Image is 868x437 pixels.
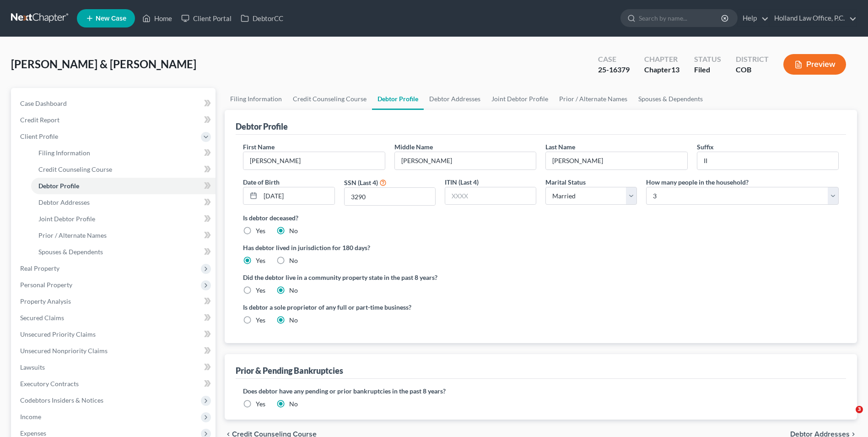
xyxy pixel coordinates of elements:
label: No [289,316,298,325]
input: Search by name... [639,10,722,27]
div: Status [694,54,721,65]
a: Unsecured Priority Claims [13,326,216,343]
div: 25-16379 [598,65,630,75]
label: ITIN (Last 4) [445,177,479,187]
div: COB [736,65,769,75]
input: MM/DD/YYYY [260,187,334,205]
a: Spouses & Dependents [633,88,708,110]
iframe: Intercom live chat [837,406,859,428]
span: Expenses [20,429,46,437]
label: Does debtor have any pending or prior bankruptcies in the past 8 years? [243,386,839,396]
div: Case [598,54,630,65]
span: Joint Debtor Profile [38,215,95,223]
a: DebtorCC [236,10,288,27]
span: Credit Report [20,116,59,124]
a: Spouses & Dependents [31,244,216,260]
label: Is debtor deceased? [243,213,839,223]
label: No [289,286,298,295]
a: Help [738,10,769,27]
div: Filed [694,65,721,75]
span: Real Property [20,264,59,272]
a: Credit Report [13,112,216,128]
a: Debtor Addresses [31,194,216,211]
a: Debtor Profile [372,88,424,110]
span: Filing Information [38,149,90,157]
span: Unsecured Priority Claims [20,330,96,338]
span: Personal Property [20,281,72,289]
label: No [289,399,298,409]
span: Property Analysis [20,297,71,305]
span: Debtor Addresses [38,198,90,206]
label: Yes [256,316,265,325]
span: Unsecured Nonpriority Claims [20,347,108,355]
a: Unsecured Nonpriority Claims [13,343,216,359]
a: Credit Counseling Course [31,161,216,178]
input: -- [546,152,687,169]
span: Codebtors Insiders & Notices [20,396,103,404]
input: M.I [395,152,536,169]
div: District [736,54,769,65]
a: Case Dashboard [13,95,216,112]
a: Debtor Addresses [424,88,486,110]
input: -- [243,152,384,169]
a: Credit Counseling Course [287,88,372,110]
span: Secured Claims [20,314,64,322]
span: Case Dashboard [20,99,67,107]
a: Lawsuits [13,359,216,376]
input: -- [697,152,838,169]
a: Secured Claims [13,310,216,326]
span: Lawsuits [20,363,45,371]
label: No [289,256,298,265]
input: XXXX [345,188,435,205]
label: Is debtor a sole proprietor of any full or part-time business? [243,302,536,312]
a: Prior / Alternate Names [554,88,633,110]
input: XXXX [445,187,536,205]
label: Yes [256,256,265,265]
a: Client Portal [177,10,236,27]
span: Credit Counseling Course [38,165,112,173]
label: Suffix [697,142,714,152]
span: 3 [856,406,863,413]
label: Yes [256,399,265,409]
a: Prior / Alternate Names [31,227,216,244]
span: Debtor Profile [38,182,79,190]
label: Did the debtor live in a community property state in the past 8 years? [243,273,839,282]
span: Executory Contracts [20,380,79,388]
label: Has debtor lived in jurisdiction for 180 days? [243,243,839,252]
button: Preview [783,54,846,75]
label: Yes [256,226,265,235]
span: Prior / Alternate Names [38,231,107,239]
div: Chapter [644,54,679,65]
label: Yes [256,286,265,295]
label: Marital Status [545,177,586,187]
label: How many people in the household? [646,177,749,187]
div: Prior & Pending Bankruptcies [236,365,343,376]
label: Date of Birth [243,177,280,187]
span: Client Profile [20,132,58,140]
label: No [289,226,298,235]
a: Filing Information [31,145,216,161]
label: Middle Name [394,142,433,152]
label: Last Name [545,142,575,152]
div: Chapter [644,65,679,75]
label: SSN (Last 4) [344,178,378,187]
span: New Case [96,15,126,22]
span: 13 [671,65,679,74]
label: First Name [243,142,275,152]
a: Debtor Profile [31,178,216,194]
a: Filing Information [225,88,287,110]
a: Property Analysis [13,293,216,310]
span: Spouses & Dependents [38,248,103,256]
span: Income [20,413,41,421]
a: Joint Debtor Profile [31,211,216,227]
a: Holland Law Office, P.C. [770,10,857,27]
a: Executory Contracts [13,376,216,392]
span: [PERSON_NAME] & [PERSON_NAME] [11,57,196,71]
div: Debtor Profile [236,121,288,132]
a: Joint Debtor Profile [486,88,554,110]
a: Home [138,10,177,27]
